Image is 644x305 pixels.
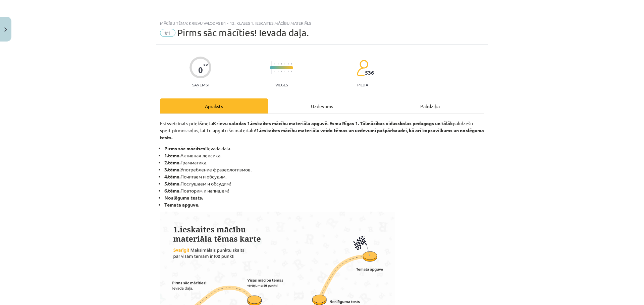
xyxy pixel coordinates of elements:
li: Послушаем и обсудим! [164,180,484,187]
div: Mācību tēma: Krievu valodas b1 - 12. klases 1. ieskaites mācību materiāls [160,21,484,25]
strong: 1.ieskaites mācību materiālu veido tēmas un uzdevumi pašpārbaudei, kā arī kopsavilkums un noslēgu... [160,127,484,140]
img: icon-short-line-57e1e144782c952c97e751825c79c345078a6d821885a25fce030b3d8c18986b.svg [281,71,282,72]
img: icon-long-line-d9ea69661e0d244f92f715978eff75569469978d946b2353a9bb055b3ed8787d.svg [271,61,272,74]
span: XP [203,63,208,67]
div: Palīdzība [376,98,484,113]
li: Ievada daļa. [164,145,484,152]
img: icon-short-line-57e1e144782c952c97e751825c79c345078a6d821885a25fce030b3d8c18986b.svg [278,63,278,65]
li: Повторим и напишем! [164,187,484,194]
img: icon-short-line-57e1e144782c952c97e751825c79c345078a6d821885a25fce030b3d8c18986b.svg [284,63,285,65]
b: 5.tēma. [164,180,180,186]
b: 4.tēma. [164,173,180,179]
b: Temata apguve. [164,202,199,208]
p: pilda [357,82,368,87]
span: Pirms sāc mācīties! Ievada daļa. [177,27,309,38]
p: Esi sveicināts priekšmeta palīdzēšu spert pirmos soļus, lai Tu apgūtu šo materiālu! [160,120,484,141]
img: icon-short-line-57e1e144782c952c97e751825c79c345078a6d821885a25fce030b3d8c18986b.svg [281,63,282,65]
img: icon-short-line-57e1e144782c952c97e751825c79c345078a6d821885a25fce030b3d8c18986b.svg [291,63,292,65]
img: icon-short-line-57e1e144782c952c97e751825c79c345078a6d821885a25fce030b3d8c18986b.svg [274,63,275,65]
b: 1.tēma. [164,152,180,158]
div: Apraksts [160,98,268,113]
b: 6.tēma. [164,187,180,194]
li: Активная лексика. [164,152,484,159]
img: icon-short-line-57e1e144782c952c97e751825c79c345078a6d821885a25fce030b3d8c18986b.svg [291,71,292,72]
strong: Krievu valodas 1.ieskaites mācību materiāla apguvē. Esmu Rīgas 1. Tālmācības vidusskolas pedagogs... [213,120,453,126]
img: icon-short-line-57e1e144782c952c97e751825c79c345078a6d821885a25fce030b3d8c18986b.svg [288,71,288,72]
img: icon-short-line-57e1e144782c952c97e751825c79c345078a6d821885a25fce030b3d8c18986b.svg [284,71,285,72]
img: icon-short-line-57e1e144782c952c97e751825c79c345078a6d821885a25fce030b3d8c18986b.svg [278,71,278,72]
p: Saņemsi [190,82,211,87]
b: 3.tēma. [164,166,180,172]
img: icon-short-line-57e1e144782c952c97e751825c79c345078a6d821885a25fce030b3d8c18986b.svg [274,71,275,72]
b: 2.tēma. [164,159,180,165]
li: Употребление фразеологизмов. [164,166,484,173]
li: Почитаем и обсудим. [164,173,484,180]
b: Noslēguma tests. [164,195,203,201]
img: icon-short-line-57e1e144782c952c97e751825c79c345078a6d821885a25fce030b3d8c18986b.svg [288,63,288,65]
p: Viegls [275,82,288,87]
div: 0 [198,65,203,75]
b: Pirms sāc mācīties! [164,145,207,151]
li: Грамматика. [164,159,484,166]
span: #1 [160,29,175,37]
img: students-c634bb4e5e11cddfef0936a35e636f08e4e9abd3cc4e673bd6f9a4125e45ecb1.svg [357,60,368,76]
div: Uzdevums [268,98,376,113]
img: icon-close-lesson-0947bae3869378f0d4975bcd49f059093ad1ed9edebbc8119c70593378902aed.svg [4,27,7,32]
span: 536 [365,70,374,76]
